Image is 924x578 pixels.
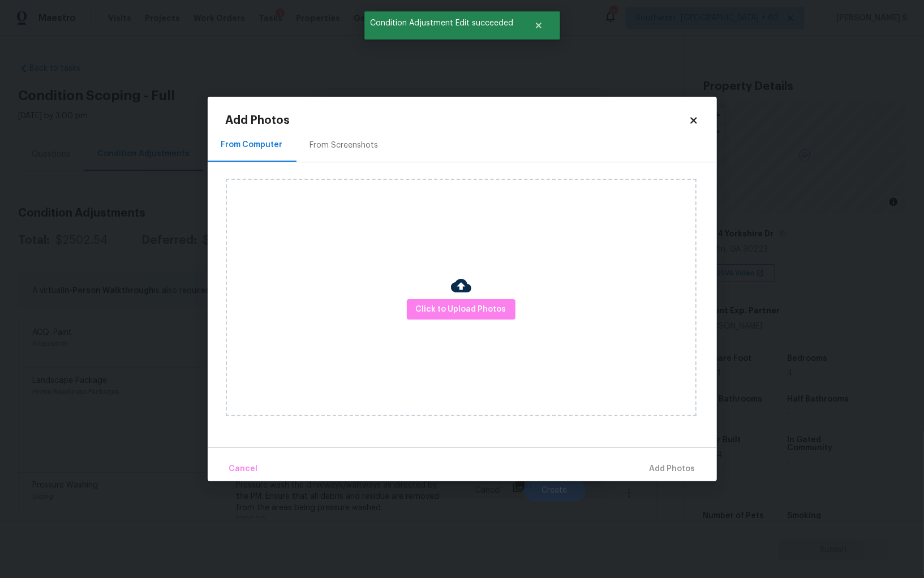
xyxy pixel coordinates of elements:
[407,299,515,320] button: Click to Upload Photos
[310,140,379,151] div: From Screenshots
[226,115,689,126] h2: Add Photos
[225,457,263,481] button: Cancel
[416,303,506,317] span: Click to Upload Photos
[520,14,557,37] button: Close
[221,139,283,150] div: From Computer
[364,11,520,35] span: Condition Adjustment Edit succeeded
[229,462,258,476] span: Cancel
[451,275,471,296] img: Cloud Upload Icon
